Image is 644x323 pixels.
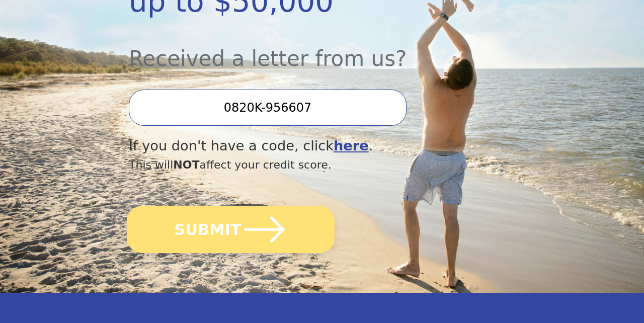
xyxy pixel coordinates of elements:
div: If you don't have a code, click . [129,136,457,156]
span: NOT [173,158,199,171]
input: Enter your Offer Code: [129,90,407,126]
button: SUBMIT [127,206,335,253]
div: This will affect your credit score. [129,156,457,173]
div: Received a letter from us? [129,24,457,74]
a: here [334,138,369,153]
